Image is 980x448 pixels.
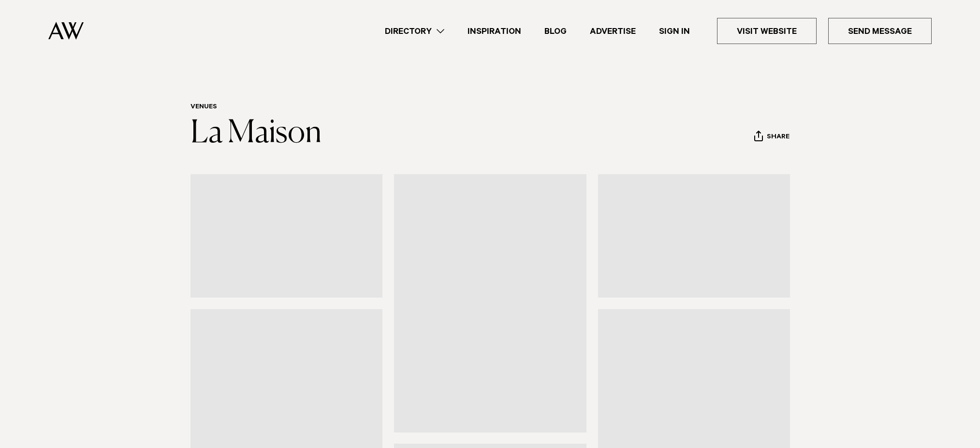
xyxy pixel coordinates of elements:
a: Visit Website [717,18,817,44]
a: Inspiration [456,25,533,38]
a: Sign In [647,25,702,38]
a: Black and white photo of La Maison homestead [190,174,383,298]
a: Outside view of La Maison homestead [598,174,790,298]
a: Send Message [828,18,932,44]
a: Advertise [578,25,647,38]
a: Blog [533,25,578,38]
span: Share [767,133,790,142]
a: Directory [373,25,456,38]
a: La Maison [190,118,322,149]
img: Auckland Weddings Logo [48,22,84,40]
button: Share [754,130,790,145]
a: Venues [190,104,217,111]
a: Bride with puffy dress in front of homestead [394,174,586,432]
